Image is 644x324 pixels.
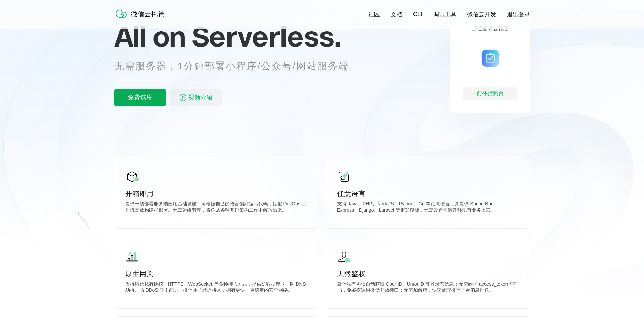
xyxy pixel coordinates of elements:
[114,19,185,53] span: All on
[337,281,519,295] p: 微信私有协议自动获取 OpenID、UnionID 等登录态信息；无需维护 access_token 与证书，免鉴权调用微信开放接口；无需加解密，快速处理微信平台消息推送。
[114,7,169,20] img: 微信云托管
[125,189,307,198] p: 开箱即用
[125,201,307,215] p: 提供一切部署服务端应用基础设施，可根据自己的语言偏好编写代码，搭配 DevOps 工作流高效构建和部署。无需运维管理，将你从各种基础架构工作中解放出来。
[368,11,380,18] a: 社区
[179,93,187,102] img: video_play.svg
[337,201,519,215] p: 支持 Java、PHP、NodeJS、Python、Go 等任意语言，并提供 Spring Boot、Express、Django、Laravel 等框架模板，无需改造平滑迁移现有业务上云。
[114,59,362,73] p: 无需服务器，1分钟部署小程序/公众号/网站服务端
[125,281,307,295] p: 支持微信私有协议、HTTPS、WebSocket 等多种接入方式，提供防数据爬取、防 DNS 劫持、防 DDoS 攻击能力，微信用户就近接入，拥有更快、更稳定的安全网络。
[337,269,519,278] p: 天然鉴权
[507,11,530,18] a: 退出登录
[337,189,519,198] p: 任意语言
[471,25,509,32] p: 已经登录云托管
[433,11,456,18] a: 调试工具
[114,89,166,106] p: 免费试用
[192,19,341,53] span: Serverless.
[413,11,422,18] a: CLI
[188,89,213,106] span: 视频介绍
[467,11,496,18] a: 微信云开发
[125,269,307,278] p: 原生网关
[391,11,402,18] a: 文档
[463,87,517,100] div: 前往控制台
[114,16,169,21] a: 微信云托管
